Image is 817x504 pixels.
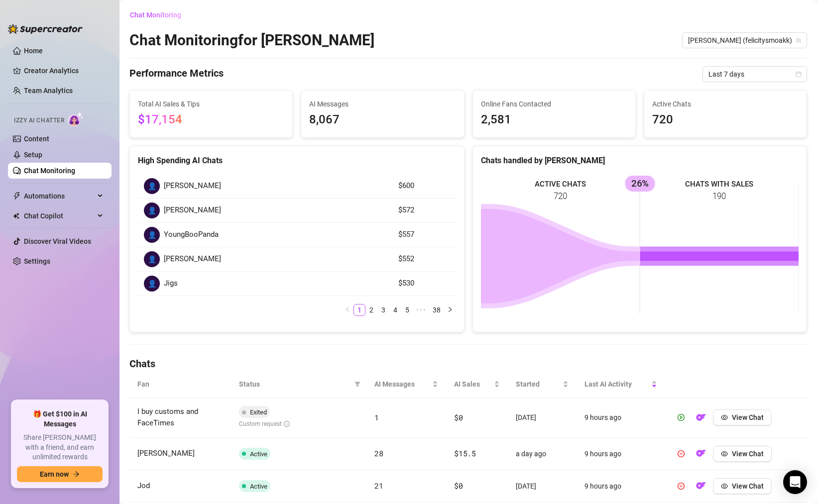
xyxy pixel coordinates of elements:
a: Home [24,47,43,55]
span: 28 [374,448,383,458]
button: OF [693,478,709,494]
div: 👤 [144,276,160,292]
span: $17,154 [138,112,182,126]
div: 👤 [144,202,160,218]
span: Active [250,483,267,490]
span: $15.5 [454,448,476,458]
img: logo-BBDzfeDw.svg [8,24,83,34]
span: I buy customs and FaceTimes [137,407,198,428]
article: $530 [398,278,450,290]
span: Izzy AI Chatter [14,116,64,125]
td: [DATE] [508,398,577,438]
span: YoungBooPanda [164,229,219,241]
span: 8,067 [309,110,456,129]
span: Automations [24,188,95,204]
a: 2 [366,304,377,315]
span: eye [721,450,728,457]
a: 38 [430,304,444,315]
img: AI Chatter [68,112,84,126]
span: left [345,306,350,312]
a: Chat Monitoring [24,167,75,175]
a: Creator Analytics [24,63,104,79]
li: Previous Page [342,304,353,316]
li: Next 5 Pages [413,304,429,316]
span: pause-circle [678,450,685,457]
span: thunderbolt [13,192,21,200]
span: arrow-right [73,471,80,478]
img: Chat Copilot [13,212,19,219]
a: OF [693,416,709,424]
div: Chats handled by [PERSON_NAME] [481,154,799,167]
img: OF [696,481,706,491]
img: OF [696,448,706,458]
button: View Chat [713,446,772,462]
span: [PERSON_NAME] [137,449,195,458]
span: [PERSON_NAME] [164,180,221,192]
th: Started [508,371,577,398]
span: Custom request [239,420,290,427]
div: Open Intercom Messenger [783,470,807,494]
a: 3 [378,304,389,315]
span: Status [239,379,350,390]
h4: Chats [129,357,807,371]
span: Earn now [40,470,69,478]
li: 4 [389,304,401,316]
span: View Chat [732,482,764,490]
h4: Performance Metrics [129,66,224,82]
span: Total AI Sales & Tips [138,99,284,109]
div: 👤 [144,251,160,267]
span: Share [PERSON_NAME] with a friend, and earn unlimited rewards [17,433,103,462]
li: Next Page [444,304,456,316]
span: filter [354,381,360,387]
span: Jod [137,481,150,490]
div: 👤 [144,227,160,243]
button: View Chat [713,478,772,494]
button: Chat Monitoring [129,7,189,23]
button: Earn nowarrow-right [17,466,103,482]
span: Online Fans Contacted [481,99,627,109]
a: Team Analytics [24,87,73,95]
a: 1 [354,304,365,315]
a: 5 [402,304,413,315]
span: Chat Copilot [24,208,95,224]
li: 1 [353,304,365,316]
span: filter [352,377,362,392]
span: play-circle [678,414,685,421]
span: Chat Monitoring [130,11,181,19]
span: 1 [374,412,379,422]
span: [PERSON_NAME] [164,204,221,216]
td: 9 hours ago [577,470,665,503]
article: $552 [398,253,450,265]
span: Exited [250,408,267,416]
span: eye [721,483,728,490]
span: View Chat [732,450,764,458]
li: 38 [429,304,444,316]
span: 720 [652,110,799,129]
th: AI Messages [366,371,446,398]
span: pause-circle [678,483,685,490]
span: right [447,306,453,312]
span: AI Sales [454,379,492,390]
a: OF [693,484,709,492]
a: Setup [24,151,42,159]
button: left [342,304,353,316]
td: 9 hours ago [577,438,665,470]
img: OF [696,412,706,422]
button: right [444,304,456,316]
span: $0 [454,481,463,491]
a: Content [24,135,49,143]
td: a day ago [508,438,577,470]
a: Settings [24,257,50,265]
li: 3 [377,304,389,316]
article: $572 [398,204,450,216]
article: $600 [398,180,450,192]
th: Last AI Activity [577,371,665,398]
span: calendar [796,71,802,77]
article: $557 [398,229,450,241]
a: 4 [390,304,401,315]
span: Started [516,379,561,390]
button: OF [693,409,709,425]
span: Jigs [164,278,178,290]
